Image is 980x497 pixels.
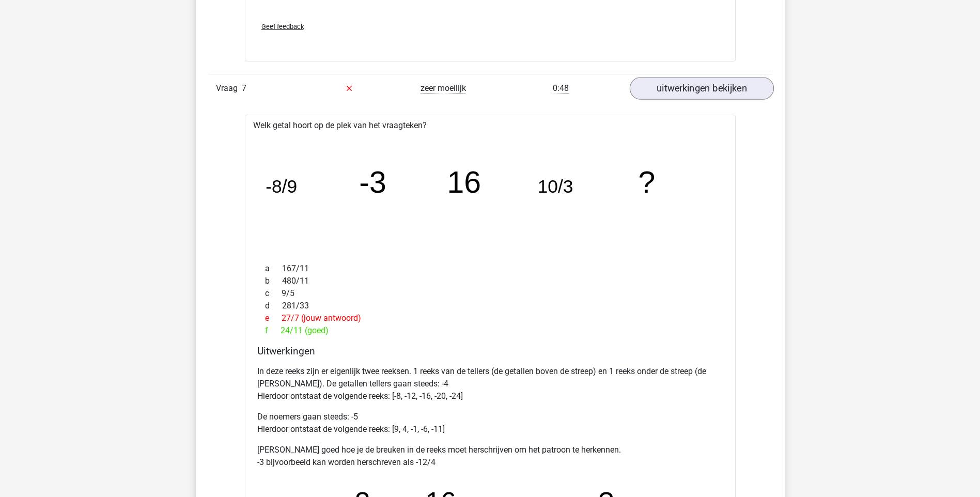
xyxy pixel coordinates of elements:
span: d [265,300,282,312]
tspan: -3 [359,165,386,199]
span: a [265,262,282,275]
span: e [265,312,282,324]
p: De noemers gaan steeds: -5 Hierdoor ontstaat de volgende reeks: [9, 4, -1, -6, -11] [257,411,723,436]
tspan: 16 [447,165,481,199]
div: 27/7 (jouw antwoord) [257,312,723,324]
span: zeer moeilijk [421,83,466,94]
span: 0:48 [553,83,569,94]
div: 480/11 [257,275,723,287]
h4: Uitwerkingen [257,345,723,357]
p: [PERSON_NAME] goed hoe je de breuken in de reeks moet herschrijven om het patroon te herkennen. -... [257,444,723,469]
span: Geef feedback [261,23,304,30]
p: In deze reeks zijn er eigenlijk twee reeksen. 1 reeks van de tellers (de getallen boven de streep... [257,365,723,402]
span: 7 [242,83,246,93]
tspan: 10/3 [538,176,573,197]
span: c [265,287,282,300]
span: b [265,275,282,287]
tspan: ? [639,165,656,199]
div: 167/11 [257,262,723,275]
span: Vraag [216,82,242,95]
div: 9/5 [257,287,723,300]
tspan: -8/9 [266,176,297,197]
div: 24/11 (goed) [257,324,723,337]
span: f [265,324,281,337]
a: uitwerkingen bekijken [629,77,773,100]
div: 281/33 [257,300,723,312]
